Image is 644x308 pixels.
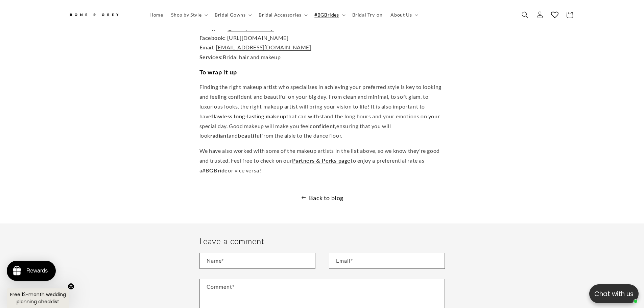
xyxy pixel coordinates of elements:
a: [URL][DOMAIN_NAME] [227,34,289,41]
strong: Services: [199,54,223,60]
span: Bridal hair and makeup [199,54,281,60]
span: Home [149,12,163,18]
span: We have also worked with some of the makeup artists in the list above, so we know they're good an... [199,147,440,173]
button: Open chatbox [589,284,639,303]
summary: Search [518,7,532,22]
span: Bridal Gowns [215,12,245,18]
h2: Leave a comment [199,236,445,246]
strong: Email: [199,44,215,50]
strong: confident, [310,123,336,129]
span: Shop by Style [171,12,201,18]
strong: To wrap it up [199,68,237,76]
a: @raineyeomakeup [228,25,274,31]
summary: #BGBrides [310,8,348,22]
strong: Instagram: [199,25,226,31]
span: Free 12-month wedding planning checklist [10,291,66,305]
div: Free 12-month wedding planning checklistClose teaser [7,288,69,308]
a: Bone and Grey Bridal [66,7,139,23]
summary: Bridal Gowns [211,8,255,22]
summary: Bridal Accessories [255,8,310,22]
a: Home [145,8,167,22]
p: Chat with us [589,289,639,299]
span: About Us [390,12,412,18]
span: #BGBrides [314,12,339,18]
span: Bridal Accessories [259,12,301,18]
img: Bone and Grey Bridal [69,9,119,21]
a: Bridal Try-on [348,8,387,22]
a: Partners & Perks page [292,157,351,164]
span: Bridal Try-on [352,12,383,18]
span: Finding the right makeup artist who specialises in achieving your preferred style is key to looki... [199,84,442,139]
div: Rewards [26,268,48,274]
strong: flawless long-lasting makeup [211,113,286,119]
strong: beautiful [238,132,261,139]
strong: radiant [210,132,229,139]
button: Close teaser [68,283,74,290]
a: [EMAIL_ADDRESS][DOMAIN_NAME] [216,44,311,50]
strong: Facebook: [199,34,226,41]
strong: #BGBride [202,167,228,173]
summary: Shop by Style [167,8,211,22]
summary: About Us [386,8,421,22]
